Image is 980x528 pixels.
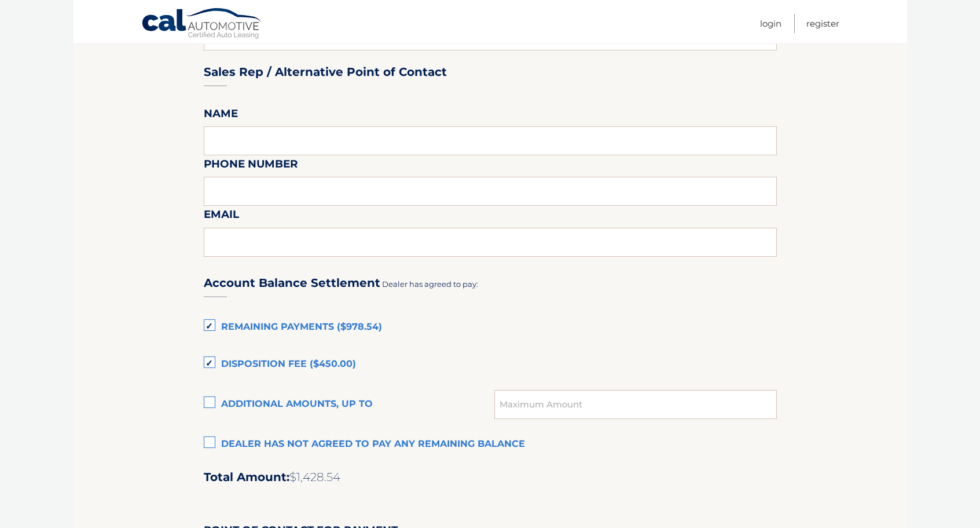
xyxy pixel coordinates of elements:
[141,8,263,41] a: Cal Automotive
[494,390,776,419] input: Maximum Amount
[382,279,478,289] span: Dealer has agreed to pay:
[204,65,447,79] h3: Sales Rep / Alternative Point of Contact
[204,433,777,456] label: Dealer has not agreed to pay any remaining balance
[289,470,340,484] span: $1,428.54
[204,155,298,177] label: Phone Number
[204,105,238,126] label: Name
[204,470,777,485] h2: Total Amount:
[760,14,781,33] a: Login
[204,276,380,290] h3: Account Balance Settlement
[204,206,239,227] label: Email
[204,316,777,339] label: Remaining Payments ($978.54)
[806,14,839,33] a: Register
[204,353,777,376] label: Disposition Fee ($450.00)
[204,393,495,416] label: Additional amounts, up to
